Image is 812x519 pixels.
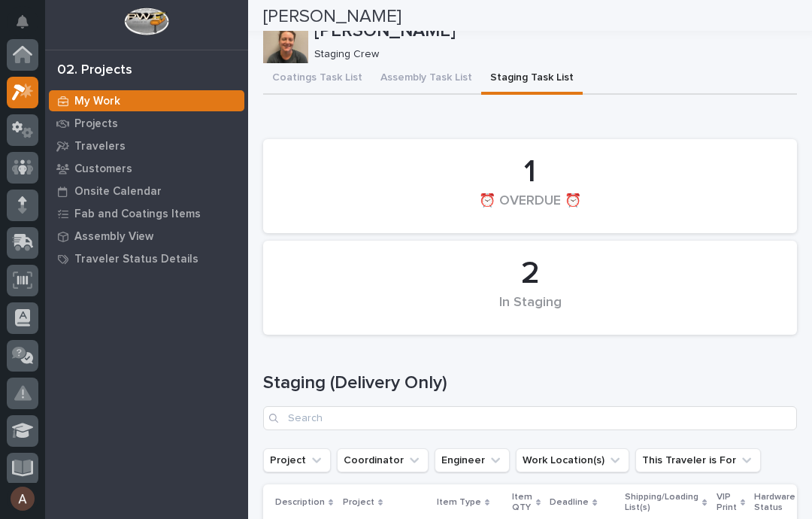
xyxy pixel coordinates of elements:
[512,489,532,517] p: Item QTY
[74,140,126,153] p: Travelers
[289,153,771,191] div: 1
[516,448,629,472] button: Work Location(s)
[74,230,153,244] p: Assembly View
[754,489,795,517] p: Hardware Status
[314,48,785,61] p: Staging Crew
[263,406,797,430] input: Search
[717,489,737,517] p: VIP Print
[45,202,248,225] a: Fab and Coatings Items
[45,225,248,247] a: Assembly View
[437,494,481,511] p: Item Type
[275,494,325,511] p: Description
[74,117,118,131] p: Projects
[57,62,132,79] div: 02. Projects
[74,253,198,266] p: Traveler Status Details
[74,185,162,199] p: Onsite Calendar
[19,15,38,39] div: Notifications
[45,247,248,270] a: Traveler Status Details
[74,95,120,108] p: My Work
[371,63,481,95] button: Assembly Task List
[45,135,248,157] a: Travelers
[263,63,371,95] button: Coatings Task List
[263,448,331,472] button: Project
[337,448,429,472] button: Coordinator
[289,193,771,225] div: ⏰ OVERDUE ⏰
[45,157,248,180] a: Customers
[74,162,132,176] p: Customers
[263,6,401,28] h2: [PERSON_NAME]
[45,90,248,112] a: My Work
[289,295,771,326] div: In Staging
[625,489,698,517] p: Shipping/Loading List(s)
[481,63,583,95] button: Staging Task List
[7,6,38,38] button: Notifications
[635,448,761,472] button: This Traveler is For
[45,112,248,135] a: Projects
[7,483,38,514] button: users-avatar
[289,255,771,293] div: 2
[124,8,168,35] img: Workspace Logo
[343,494,374,511] p: Project
[435,448,510,472] button: Engineer
[45,180,248,202] a: Onsite Calendar
[263,372,797,394] h1: Staging (Delivery Only)
[74,208,201,221] p: Fab and Coatings Items
[550,494,589,511] p: Deadline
